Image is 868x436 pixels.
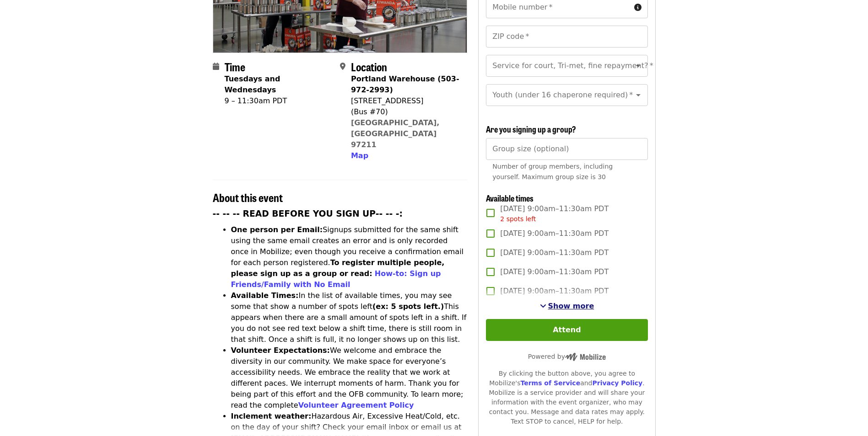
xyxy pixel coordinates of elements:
[632,89,645,101] button: Open
[231,290,468,345] li: In the list of available times, you may see some that show a number of spots left This appears wh...
[231,225,323,234] strong: One person per Email:
[351,106,460,117] div: (Bus #70)
[231,412,312,420] strong: Inclement weather:
[351,74,459,94] strong: Portland Warehouse (503-972-2993)
[632,59,645,72] button: Open
[500,247,609,258] span: [DATE] 9:00am–11:30am PDT
[500,215,536,223] span: 2 spots left
[520,379,580,387] a: Terms of Service
[231,345,468,411] li: We welcome and embrace the diversity in our community. We make space for everyone’s accessibility...
[634,3,642,12] i: circle-info icon
[231,291,299,300] strong: Available Times:
[340,62,345,71] i: map-marker-alt icon
[528,353,606,360] span: Powered by
[486,138,647,160] input: [object Object]
[500,203,609,224] span: [DATE] 9:00am–11:30am PDT
[225,74,280,94] strong: Tuesdays and Wednesdays
[225,96,333,106] div: 9 – 11:30am PDT
[351,151,368,160] span: Map
[486,369,647,426] div: By clicking the button above, you agree to Mobilize's and . Mobilize is a service provider and wi...
[548,302,594,310] span: Show more
[231,258,445,278] strong: To register multiple people, please sign up as a group or read:
[486,192,534,204] span: Available times
[225,58,245,74] span: Time
[351,96,460,106] div: [STREET_ADDRESS]
[486,319,647,341] button: Attend
[298,401,414,409] a: Volunteer Agreement Policy
[486,123,576,135] span: Are you signing up a group?
[231,269,441,289] a: How-to: Sign up Friends/Family with No Email
[231,224,468,290] li: Signups submitted for the same shift using the same email creates an error and is only recorded o...
[351,150,368,161] button: Map
[565,353,606,361] img: Powered by Mobilize
[486,26,647,48] input: ZIP code
[500,228,609,239] span: [DATE] 9:00am–11:30am PDT
[372,302,444,311] strong: (ex: 5 spots left.)
[213,62,219,71] i: calendar icon
[500,266,609,277] span: [DATE] 9:00am–11:30am PDT
[500,286,609,297] span: [DATE] 9:00am–11:30am PDT
[213,209,403,218] strong: -- -- -- READ BEFORE YOU SIGN UP-- -- -:
[213,189,283,205] span: About this event
[492,163,613,181] span: Number of group members, including yourself. Maximum group size is 30
[351,58,387,74] span: Location
[540,301,594,312] button: See more timeslots
[351,118,440,149] a: [GEOGRAPHIC_DATA], [GEOGRAPHIC_DATA] 97211
[231,346,330,355] strong: Volunteer Expectations:
[592,379,642,387] a: Privacy Policy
